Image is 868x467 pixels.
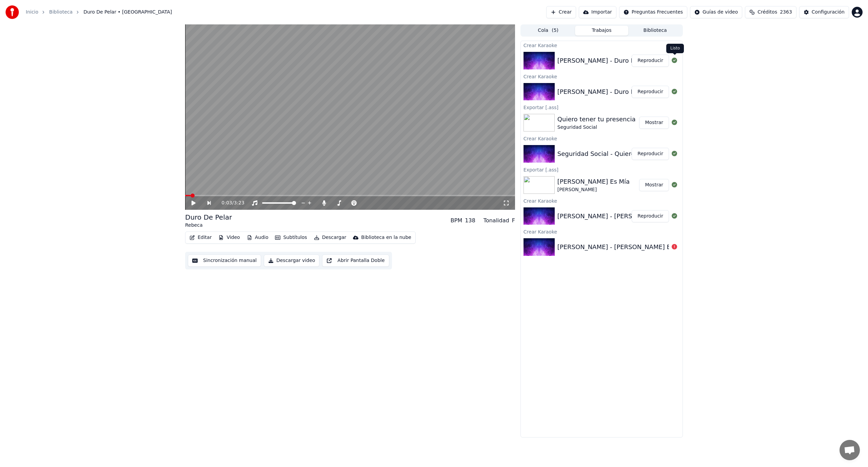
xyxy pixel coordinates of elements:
[272,233,310,242] button: Subtítulos
[216,233,242,242] button: Video
[632,210,669,222] button: Reproducir
[690,6,742,18] button: Guías de video
[619,6,687,18] button: Preguntas Frecuentes
[187,233,214,242] button: Editar
[221,200,232,206] span: 0:03
[557,87,656,97] div: [PERSON_NAME] - Duro De Pelar
[521,41,683,49] div: Crear Karaoke
[557,186,630,193] div: [PERSON_NAME]
[632,148,669,160] button: Reproducir
[521,72,683,80] div: Crear Karaoke
[234,200,244,206] span: 3:23
[546,6,576,18] button: Crear
[185,222,232,229] div: Rebeca
[5,5,19,19] img: youka
[49,9,73,16] a: Biblioteca
[639,179,669,191] button: Mostrar
[557,115,636,124] div: Quiero tener tu presencia
[26,9,172,16] nav: breadcrumb
[557,56,656,65] div: [PERSON_NAME] - Duro De Pelar
[557,124,636,131] div: Seguridad Social
[799,6,849,18] button: Configuración
[221,200,238,206] div: /
[552,27,558,34] span: ( 5 )
[361,234,411,241] div: Biblioteca en la nube
[322,255,389,267] button: Abrir Pantalla Doble
[632,55,669,67] button: Reproducir
[639,117,669,129] button: Mostrar
[557,211,687,221] div: [PERSON_NAME] - [PERSON_NAME] Es Mía
[26,9,38,16] a: Inicio
[512,217,515,225] div: F
[451,217,462,225] div: BPM
[575,26,629,36] button: Trabajos
[244,233,271,242] button: Audio
[484,217,509,225] div: Tonalidad
[465,217,475,225] div: 138
[521,103,683,111] div: Exportar [.ass]
[264,255,319,267] button: Descargar video
[521,165,683,174] div: Exportar [.ass]
[812,9,845,16] div: Configuración
[666,44,684,53] div: Listo
[521,134,683,142] div: Crear Karaoke
[628,26,682,36] button: Biblioteca
[188,255,261,267] button: Sincronización manual
[579,6,616,18] button: Importar
[780,9,792,16] span: 2363
[521,26,575,36] button: Cola
[311,233,349,242] button: Descargar
[632,86,669,98] button: Reproducir
[757,9,777,16] span: Créditos
[557,177,630,186] div: [PERSON_NAME] Es Mía
[521,197,683,205] div: Crear Karaoke
[745,6,796,18] button: Créditos2363
[557,242,687,252] div: [PERSON_NAME] - [PERSON_NAME] Es Mía
[840,440,860,460] div: Chat abierto
[557,149,693,159] div: Seguridad Social - Quiero tener tu presencia
[521,227,683,236] div: Crear Karaoke
[83,9,172,16] span: Duro De Pelar • [GEOGRAPHIC_DATA]
[185,212,232,222] div: Duro De Pelar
